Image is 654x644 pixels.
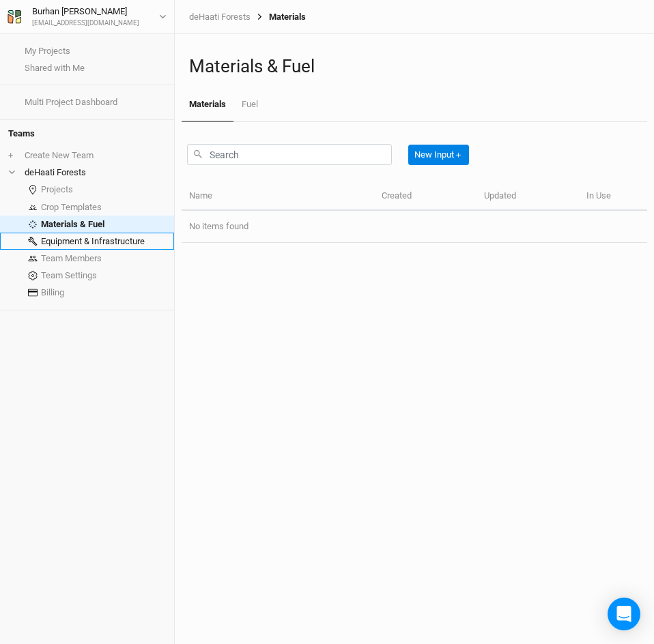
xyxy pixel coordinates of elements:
[187,144,392,165] input: Search
[251,12,306,23] div: Materials
[608,598,640,630] div: Open Intercom Messenger
[477,181,579,211] th: Updated
[32,18,139,29] div: [EMAIL_ADDRESS][DOMAIN_NAME]
[233,88,265,121] a: Fuel
[182,211,647,243] td: No items found
[189,12,251,23] a: deHaati Forests
[408,145,469,165] button: New Input＋
[8,150,13,161] span: +
[374,181,477,211] th: Created
[579,181,647,211] th: In Use
[182,181,374,211] th: Name
[7,4,167,29] button: Burhan [PERSON_NAME][EMAIL_ADDRESS][DOMAIN_NAME]
[189,56,640,77] h1: Materials & Fuel
[32,5,139,18] div: Burhan [PERSON_NAME]
[182,88,233,122] a: Materials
